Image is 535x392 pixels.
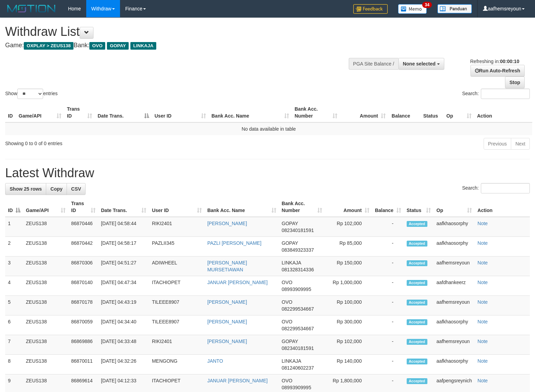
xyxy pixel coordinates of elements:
[23,315,68,335] td: ZEUS138
[98,355,149,374] td: [DATE] 04:32:26
[68,217,98,237] td: 86870446
[282,240,298,246] span: GOPAY
[434,257,475,276] td: aafhemsreyoun
[98,276,149,296] td: [DATE] 04:47:34
[205,197,279,217] th: Bank Acc. Name: activate to sort column ascending
[98,296,149,315] td: [DATE] 04:43:19
[434,276,475,296] td: aafdhankeerz
[437,4,472,13] img: panduan.png
[5,3,58,14] img: MOTION_logo.png
[434,355,475,374] td: aafkhaosorphy
[325,355,372,374] td: Rp 140,000
[5,183,46,195] a: Show 25 rows
[282,280,293,285] span: OVO
[68,355,98,374] td: 86870011
[98,237,149,257] td: [DATE] 04:58:17
[282,260,301,265] span: LINKAJA
[149,217,205,237] td: RIKI2401
[462,89,530,99] label: Search:
[24,42,73,50] span: OXPLAY > ZEUS138
[5,276,23,296] td: 4
[95,103,152,122] th: Date Trans.: activate to sort column descending
[484,138,511,150] a: Previous
[403,61,436,67] span: None selected
[372,237,404,257] td: -
[149,257,205,276] td: ADIWHEEL
[477,358,488,364] a: Note
[23,217,68,237] td: ZEUS138
[50,186,62,192] span: Copy
[325,276,372,296] td: Rp 1,000,000
[349,58,398,70] div: PGA Site Balance /
[5,296,23,315] td: 5
[434,296,475,315] td: aafhemsreyoun
[282,221,298,226] span: GOPAY
[17,89,43,99] select: Showentries
[149,315,205,335] td: TILEEE8907
[23,257,68,276] td: ZEUS138
[207,280,268,285] a: JANUAR [PERSON_NAME]
[340,103,388,122] th: Amount: activate to sort column ascending
[481,183,530,193] input: Search:
[5,217,23,237] td: 1
[207,378,268,383] a: JANUAR [PERSON_NAME]
[207,260,247,272] a: [PERSON_NAME] MURSETIAWAN
[64,103,95,122] th: Trans ID: activate to sort column ascending
[207,339,247,344] a: [PERSON_NAME]
[434,237,475,257] td: aafkhaosorphy
[434,315,475,335] td: aafkhaosorphy
[5,25,350,39] h1: Withdraw List
[372,355,404,374] td: -
[470,59,519,64] span: Refreshing in:
[477,260,488,265] a: Note
[511,138,530,150] a: Next
[325,197,372,217] th: Amount: activate to sort column ascending
[353,4,388,14] img: Feedback.jpg
[5,355,23,374] td: 8
[207,240,261,246] a: PAZLI [PERSON_NAME]
[68,197,98,217] th: Trans ID: activate to sort column ascending
[282,385,311,390] span: Copy 08993909995 to clipboard
[130,42,156,50] span: LINKAJA
[282,287,311,292] span: Copy 08993909995 to clipboard
[89,42,105,50] span: OVO
[434,217,475,237] td: aafkhaosorphy
[68,335,98,355] td: 86869886
[23,296,68,315] td: ZEUS138
[23,276,68,296] td: ZEUS138
[372,296,404,315] td: -
[477,319,488,324] a: Note
[325,217,372,237] td: Rp 102,000
[5,103,16,122] th: ID
[462,183,530,193] label: Search:
[23,355,68,374] td: ZEUS138
[470,65,525,77] a: Run Auto-Refresh
[68,296,98,315] td: 86870178
[282,228,314,233] span: Copy 082340181591 to clipboard
[71,186,81,192] span: CSV
[475,197,530,217] th: Action
[207,299,247,305] a: [PERSON_NAME]
[407,260,427,266] span: Accepted
[372,315,404,335] td: -
[398,58,444,70] button: None selected
[68,315,98,335] td: 86870059
[407,280,427,286] span: Accepted
[282,358,301,364] span: LINKAJA
[477,240,488,246] a: Note
[67,183,86,195] a: CSV
[372,197,404,217] th: Balance: activate to sort column ascending
[282,365,314,371] span: Copy 081240602237 to clipboard
[407,300,427,305] span: Accepted
[149,335,205,355] td: RIKI2401
[98,257,149,276] td: [DATE] 04:51:27
[398,4,427,14] img: Button%20Memo.svg
[5,335,23,355] td: 7
[325,257,372,276] td: Rp 150,000
[5,137,218,147] div: Showing 0 to 0 of 0 entries
[407,339,427,345] span: Accepted
[149,197,205,217] th: User ID: activate to sort column ascending
[279,197,325,217] th: Bank Acc. Number: activate to sort column ascending
[372,276,404,296] td: -
[282,345,314,351] span: Copy 082340181591 to clipboard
